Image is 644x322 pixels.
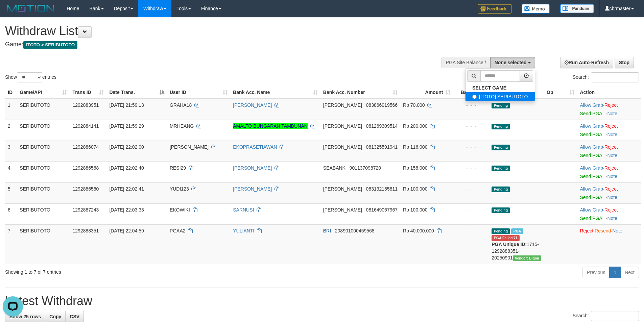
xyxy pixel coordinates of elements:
span: BRI [323,228,331,233]
img: panduan.png [560,4,594,13]
span: Copy 083132155811 to clipboard [366,186,398,192]
td: 5 [5,182,17,203]
span: 1292886568 [72,165,99,171]
h1: Withdraw List [5,24,423,38]
a: Note [607,132,617,137]
a: SARNUSI [233,207,254,213]
span: Rp 70.000 [403,102,425,108]
a: Stop [615,57,634,68]
a: SELECT GAME [466,83,534,92]
span: [DATE] 21:59:13 [109,102,144,108]
a: [PERSON_NAME] [233,186,272,192]
a: Note [612,228,622,233]
a: Reject [604,123,618,129]
a: Send PGA [580,216,602,221]
span: Rp 40.000.000 [403,228,434,233]
a: Send PGA [580,132,602,137]
span: EKOWIKI [170,207,190,213]
td: SERIBUTOTO [17,182,70,203]
button: None selected [490,57,535,68]
span: · [580,186,604,192]
a: Send PGA [580,111,602,116]
span: [PERSON_NAME] [170,144,209,150]
span: Pending [492,228,510,234]
th: ID [5,86,17,99]
span: [DATE] 22:03:33 [109,207,144,213]
span: Copy 081269309514 to clipboard [366,123,398,129]
a: Allow Grab [580,144,603,150]
span: [DATE] 21:59:29 [109,123,144,129]
a: Send PGA [580,153,602,158]
div: - - - [456,102,486,108]
th: Game/API: activate to sort column ascending [17,86,70,99]
td: SERIBUTOTO [17,99,70,120]
a: Allow Grab [580,123,603,129]
a: Reject [604,186,618,192]
a: YULIANTI [233,228,254,233]
span: · [580,144,604,150]
span: Copy 083866919566 to clipboard [366,102,398,108]
td: SERIBUTOTO [17,141,70,162]
td: 4 [5,162,17,182]
th: Op: activate to sort column ascending [544,86,577,99]
span: [DATE] 22:02:40 [109,165,144,171]
a: EKOPRASETIAWAN [233,144,277,150]
th: Bank Acc. Name: activate to sort column ascending [230,86,320,99]
span: None selected [495,60,527,65]
a: Note [607,195,617,200]
td: · [577,120,641,141]
h1: Latest Withdraw [5,294,639,308]
td: SERIBUTOTO [17,224,70,264]
span: GRAHA18 [170,102,192,108]
a: Reject [604,102,618,108]
span: Pending [492,187,510,192]
input: [ITOTO] SERIBUTOTO [472,95,477,99]
a: Note [607,111,617,116]
span: [PERSON_NAME] [323,144,362,150]
span: [DATE] 22:02:00 [109,144,144,150]
span: Rp 116.000 [403,144,427,150]
span: YUDI123 [170,186,189,192]
a: Note [607,153,617,158]
span: CSV [70,314,79,319]
a: Resend [595,228,611,233]
b: SELECT GAME [472,85,506,91]
span: RESI29 [170,165,186,171]
th: User ID: activate to sort column ascending [167,86,230,99]
span: PGA Error [492,235,520,241]
td: 3 [5,141,17,162]
th: Amount: activate to sort column ascending [400,86,453,99]
td: · [577,182,641,203]
select: Showentries [17,72,42,82]
div: - - - [456,206,486,213]
input: Search: [591,72,639,82]
label: Search: [573,72,639,82]
span: SEABANK [323,165,345,171]
div: - - - [456,144,486,150]
td: SERIBUTOTO [17,203,70,224]
span: Vendor URL: https://checkout31.1velocity.biz [513,255,541,261]
a: Allow Grab [580,207,603,213]
img: MOTION_logo.png [5,3,56,14]
span: · [580,102,604,108]
td: · [577,203,641,224]
span: [DATE] 22:04:59 [109,228,144,233]
span: [PERSON_NAME] [323,207,362,213]
span: Pending [492,124,510,129]
td: 7 [5,224,17,264]
a: Reject [580,228,593,233]
a: Note [607,216,617,221]
span: PGAA2 [170,228,186,233]
span: · [580,207,604,213]
td: 6 [5,203,17,224]
td: SERIBUTOTO [17,162,70,182]
b: PGA Unique ID: [492,242,527,247]
span: [PERSON_NAME] [323,186,362,192]
span: Copy 081649067967 to clipboard [366,207,398,213]
span: 1292883951 [72,102,99,108]
span: · [580,165,604,171]
a: [PERSON_NAME] [233,165,272,171]
label: Search: [573,311,639,321]
span: Copy [49,314,61,319]
th: Trans ID: activate to sort column ascending [70,86,106,99]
